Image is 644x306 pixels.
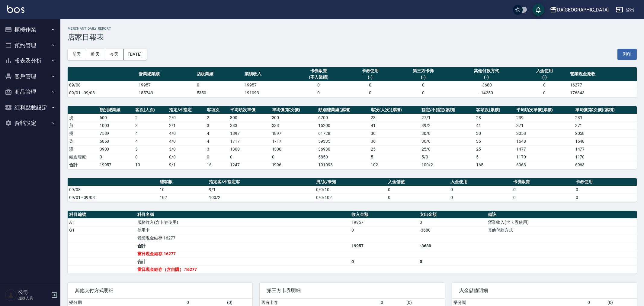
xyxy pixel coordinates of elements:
[98,129,134,137] td: 7589
[205,114,229,122] td: 2
[207,178,315,186] th: 指定客/不指定客
[547,4,611,16] button: DA[GEOGRAPHIC_DATA]
[521,89,569,97] td: 0
[369,122,420,129] td: 41
[315,178,386,186] th: 男/女/未知
[569,89,637,97] td: 176843
[229,122,271,129] td: 333
[574,145,637,153] td: 1477
[2,22,58,37] button: 櫃檯作業
[574,137,637,145] td: 1648
[346,89,394,97] td: 0
[195,81,243,89] td: 0
[229,145,271,153] td: 1300
[317,137,369,145] td: 59335
[271,129,317,137] td: 1897
[420,145,475,153] td: 25 / 0
[243,81,291,89] td: 19957
[243,89,291,97] td: 191093
[168,122,205,129] td: 2 / 1
[2,100,58,116] button: 紅利點數設定
[229,106,271,114] th: 平均項次單價
[68,33,637,41] h3: 店家日報表
[449,186,511,194] td: 0
[68,145,98,153] td: 護
[486,211,637,219] th: 備註
[475,129,515,137] td: 30
[475,137,515,145] td: 36
[134,106,168,114] th: 客次(人次)
[418,226,486,234] td: -3680
[205,137,229,145] td: 4
[134,161,168,169] td: 10
[68,129,98,137] td: 燙
[574,122,637,129] td: 371
[271,161,317,169] td: 1996
[293,68,345,74] div: 卡券販賣
[136,258,350,265] td: 合計
[350,258,418,265] td: 0
[168,114,205,122] td: 2 / 0
[5,289,17,301] img: Person
[512,186,574,194] td: 0
[267,288,437,294] span: 第三方卡券明細
[574,114,637,122] td: 239
[136,250,350,258] td: 當日現金結存:16277
[317,129,369,137] td: 61728
[18,289,49,295] h5: 公司
[98,114,134,122] td: 600
[168,137,205,145] td: 4 / 0
[418,211,486,219] th: 支出金額
[420,106,475,114] th: 指定/不指定(累積)
[98,106,134,114] th: 類別總業績
[229,161,271,169] td: 1247
[420,122,475,129] td: 39 / 2
[2,53,58,69] button: 報表及分析
[350,242,418,250] td: 19957
[557,6,609,14] div: DA[GEOGRAPHIC_DATA]
[68,178,637,202] table: a dense table
[515,106,574,114] th: 平均項次單價(累積)
[137,81,195,89] td: 19957
[105,49,124,60] button: 今天
[271,114,317,122] td: 300
[168,106,205,114] th: 指定/不指定
[475,161,515,169] td: 165
[195,89,243,97] td: 5350
[350,226,418,234] td: 0
[574,129,637,137] td: 2058
[98,122,134,129] td: 1000
[475,106,515,114] th: 客項次(累積)
[521,81,569,89] td: 0
[229,137,271,145] td: 1717
[512,194,574,201] td: 0
[205,145,229,153] td: 3
[369,161,420,169] td: 102
[515,137,574,145] td: 1648
[136,211,350,219] th: 科目名稱
[317,145,369,153] td: 36930
[205,122,229,129] td: 3
[2,69,58,84] button: 客戶管理
[454,68,519,74] div: 其他付款方式
[348,74,393,80] div: (-)
[68,114,98,122] td: 洗
[2,84,58,100] button: 商品管理
[369,114,420,122] td: 28
[532,4,544,16] button: save
[449,178,511,186] th: 入金使用
[574,153,637,161] td: 1170
[350,218,418,226] td: 19957
[68,226,136,234] td: G1
[574,186,637,194] td: 0
[486,218,637,226] td: 營業收入(含卡券使用)
[68,137,98,145] td: 染
[136,218,350,226] td: 服務收入(含卡券使用)
[168,153,205,161] td: 0 / 0
[420,129,475,137] td: 30 / 0
[420,153,475,161] td: 5 / 0
[420,137,475,145] td: 36 / 0
[2,115,58,131] button: 資料設定
[293,74,345,80] div: (不入業績)
[271,153,317,161] td: 0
